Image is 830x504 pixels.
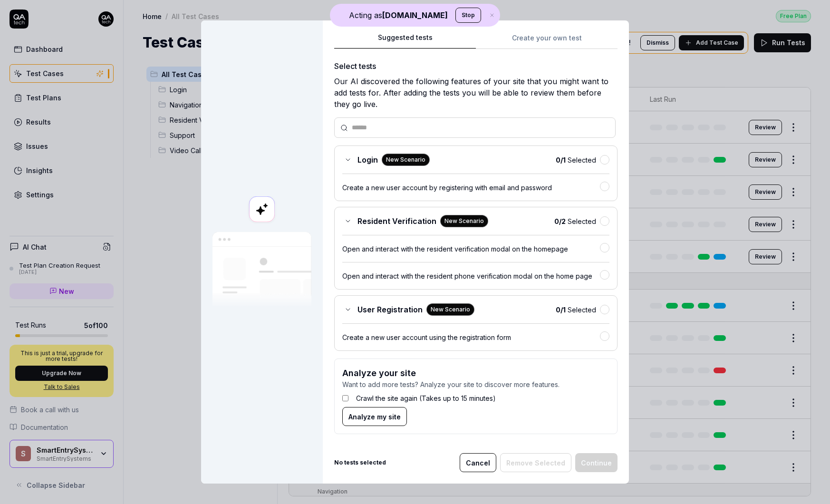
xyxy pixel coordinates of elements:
[554,216,596,226] span: Selected
[342,271,600,281] div: Open and interact with the resident phone verification modal on the home page
[334,32,476,49] button: Suggested tests
[357,215,436,227] span: Resident Verification
[455,8,481,23] button: Stop
[357,304,423,315] span: User Registration
[575,453,618,472] button: Continue
[334,60,618,72] div: Select tests
[382,154,430,166] div: New Scenario
[356,393,496,403] label: Crawl the site again (Takes up to 15 minutes)
[556,156,566,164] b: 0 / 1
[342,332,600,342] div: Create a new user account using the registration form
[342,407,407,426] button: Analyze my site
[212,232,311,308] img: Our AI scans your site and suggests things to test
[342,367,609,379] h3: Analyze your site
[426,303,474,316] div: New Scenario
[556,305,596,315] span: Selected
[476,32,618,49] button: Create your own test
[334,458,386,467] b: No tests selected
[500,453,571,472] button: Remove Selected
[357,154,378,165] span: Login
[342,183,600,193] div: Create a new user account by registering with email and password
[342,244,600,254] div: Open and interact with the resident verification modal on the homepage
[440,215,488,227] div: New Scenario
[348,412,401,422] span: Analyze my site
[460,453,496,472] button: Cancel
[554,217,566,225] b: 0 / 2
[342,379,609,389] p: Want to add more tests? Analyze your site to discover more features.
[556,306,566,314] b: 0 / 1
[556,155,596,165] span: Selected
[334,76,618,110] div: Our AI discovered the following features of your site that you might want to add tests for. After...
